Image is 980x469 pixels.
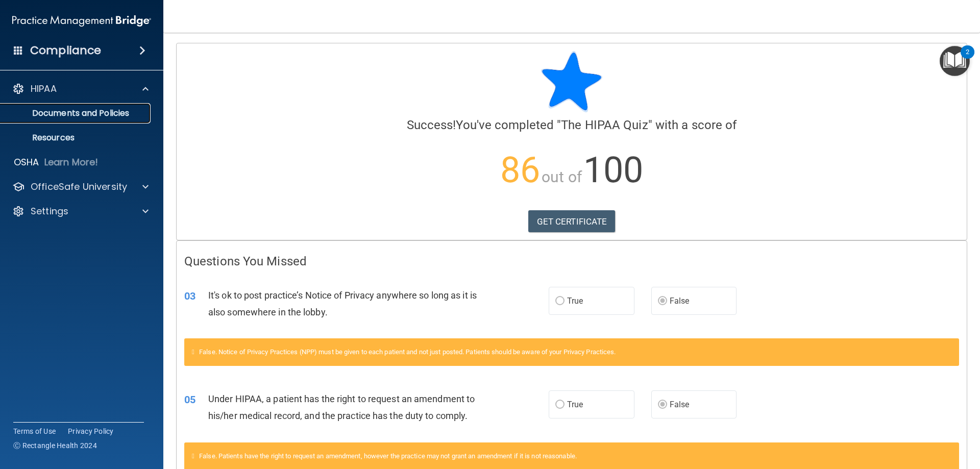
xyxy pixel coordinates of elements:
p: OfficeSafe University [31,181,127,193]
p: HIPAA [31,83,57,95]
span: out of [542,168,582,186]
span: Under HIPAA, a patient has the right to request an amendment to his/her medical record, and the p... [208,393,475,421]
span: False [670,296,690,306]
span: The HIPAA Quiz [561,118,648,132]
a: OfficeSafe University [12,181,149,193]
input: False [658,298,667,305]
span: False. Patients have the right to request an amendment, however the practice may not grant an ame... [199,452,577,460]
input: True [555,298,565,305]
p: Learn More! [44,156,99,168]
h4: Questions You Missed [184,255,959,268]
span: Success! [407,118,456,132]
button: Open Resource Center, 2 new notifications [940,46,970,76]
img: PMB logo [12,11,151,31]
p: Documents and Policies [7,108,146,118]
a: Privacy Policy [68,426,114,436]
h4: You've completed " " with a score of [184,118,959,132]
h4: Compliance [30,43,101,58]
div: 2 [966,52,969,65]
a: Settings [12,205,149,217]
span: It's ok to post practice’s Notice of Privacy anywhere so long as it is also somewhere in the lobby. [208,290,477,317]
p: OSHA [14,156,39,168]
span: 100 [583,149,643,191]
a: HIPAA [12,83,149,95]
p: Settings [31,205,68,217]
img: blue-star-rounded.9d042014.png [541,51,602,112]
span: Ⓒ Rectangle Health 2024 [13,440,97,451]
span: 86 [500,149,540,191]
span: 05 [184,393,195,406]
span: False. Notice of Privacy Practices (NPP) must be given to each patient and not just posted. Patie... [199,348,616,356]
span: True [567,296,583,306]
span: True [567,400,583,409]
p: Resources [7,133,146,143]
input: False [658,401,667,409]
input: True [555,401,565,409]
span: 03 [184,290,195,302]
a: Terms of Use [13,426,56,436]
span: False [670,400,690,409]
a: GET CERTIFICATE [528,210,616,233]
